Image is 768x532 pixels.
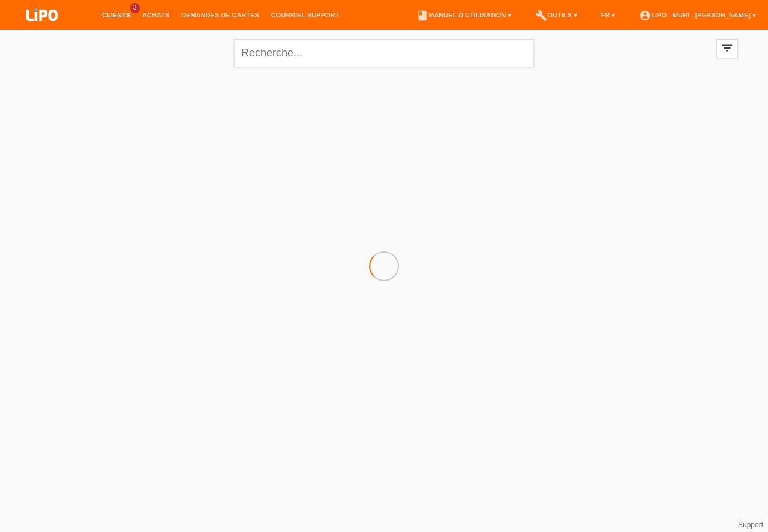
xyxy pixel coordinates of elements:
[96,11,136,19] a: Clients
[130,3,140,13] span: 3
[721,41,734,55] i: filter_list
[175,11,265,19] a: Demandes de cartes
[595,11,622,19] a: FR ▾
[535,10,547,22] i: build
[529,11,583,19] a: buildOutils ▾
[265,11,345,19] a: Courriel Support
[416,10,428,22] i: book
[639,10,651,22] i: account_circle
[410,11,517,19] a: bookManuel d’utilisation ▾
[738,521,763,529] a: Support
[633,11,762,19] a: account_circleLIPO - Muri - [PERSON_NAME] ▾
[136,11,175,19] a: Achats
[12,25,72,34] a: LIPO pay
[234,39,534,67] input: Recherche...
